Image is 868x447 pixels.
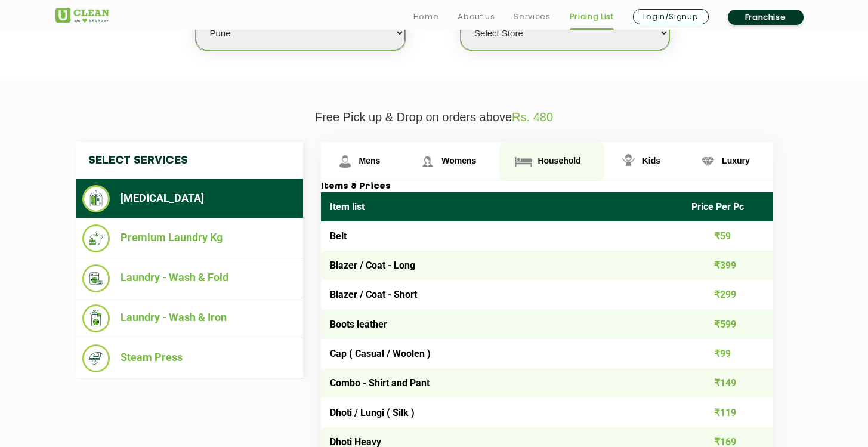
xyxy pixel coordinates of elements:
[321,181,773,192] h3: Items & Prices
[82,344,297,372] li: Steam Press
[321,221,683,251] td: Belt
[321,310,683,339] td: Boots leather
[538,156,580,165] span: Household
[335,151,356,172] img: Mens
[682,251,773,280] td: ₹399
[682,368,773,397] td: ₹149
[514,10,550,24] a: Services
[697,151,718,172] img: Luxury
[682,221,773,251] td: ₹59
[82,304,297,332] li: Laundry - Wash & Iron
[722,156,750,165] span: Luxury
[82,264,110,292] img: Laundry - Wash & Fold
[359,156,381,165] span: Mens
[321,397,683,427] td: Dhoti / Lungi ( Silk )
[321,251,683,280] td: Blazer / Coat - Long
[512,110,553,124] span: Rs. 480
[82,224,110,252] img: Premium Laundry Kg
[570,10,614,24] a: Pricing List
[82,185,110,212] img: Dry Cleaning
[82,344,110,372] img: Steam Press
[82,264,297,292] li: Laundry - Wash & Fold
[321,280,683,309] td: Blazer / Coat - Short
[682,339,773,368] td: ₹99
[82,304,110,332] img: Laundry - Wash & Iron
[417,151,438,172] img: Womens
[682,192,773,221] th: Price Per Pc
[321,368,683,397] td: Combo - Shirt and Pant
[55,110,813,124] p: Free Pick up & Drop on orders above
[441,156,476,165] span: Womens
[76,142,303,179] h4: Select Services
[633,9,709,24] a: Login/Signup
[82,185,297,212] li: [MEDICAL_DATA]
[321,192,683,221] th: Item list
[618,151,639,172] img: Kids
[682,280,773,309] td: ₹299
[413,10,439,24] a: Home
[55,8,109,23] img: UClean Laundry and Dry Cleaning
[321,339,683,368] td: Cap ( Casual / Woolen )
[728,10,804,25] a: Franchise
[82,224,297,252] li: Premium Laundry Kg
[642,156,660,165] span: Kids
[682,397,773,427] td: ₹119
[458,10,495,24] a: About us
[513,151,534,172] img: Household
[682,310,773,339] td: ₹599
